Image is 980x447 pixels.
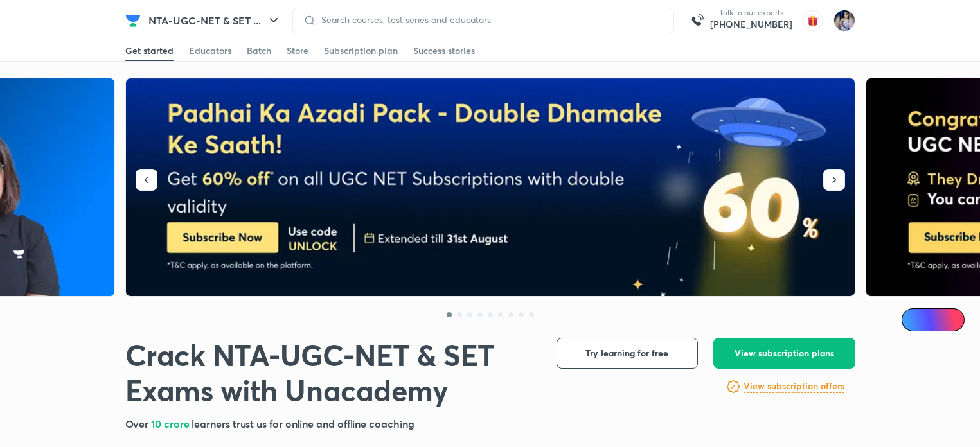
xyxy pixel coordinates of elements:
[189,44,231,57] div: Educators
[585,347,668,360] span: Try learning for free
[833,10,855,31] img: Tanya Gautam
[803,10,823,31] img: avatar
[324,44,398,57] div: Subscription plan
[413,44,475,57] div: Success stories
[866,397,966,433] iframe: Help widget launcher
[125,40,174,61] a: Get started
[287,44,308,57] div: Store
[125,417,152,430] span: Over
[125,13,141,28] img: Company Logo
[125,44,174,57] div: Get started
[557,338,698,369] button: Try learning for free
[744,379,844,394] a: View subscription offers
[710,18,792,31] a: [PHONE_NUMBER]
[902,308,965,331] a: Ai Doubts
[189,40,231,61] a: Educators
[684,8,710,33] img: call-us
[141,8,289,33] button: NTA-UGC-NET & SET ...
[125,338,536,408] h1: Crack NTA-UGC-NET & SET Exams with Unacademy
[735,347,834,360] span: View subscription plans
[710,8,792,18] p: Talk to our experts
[909,315,920,325] img: Icon
[413,40,475,61] a: Success stories
[287,40,308,61] a: Store
[247,44,271,57] div: Batch
[324,40,398,61] a: Subscription plan
[713,338,855,369] button: View subscription plans
[151,417,192,430] span: 10 crore
[923,315,957,325] span: Ai Doubts
[744,380,844,393] h6: View subscription offers
[192,417,414,430] span: learners trust us for online and offline coaching
[247,40,271,61] a: Batch
[316,15,663,25] input: Search courses, test series and educators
